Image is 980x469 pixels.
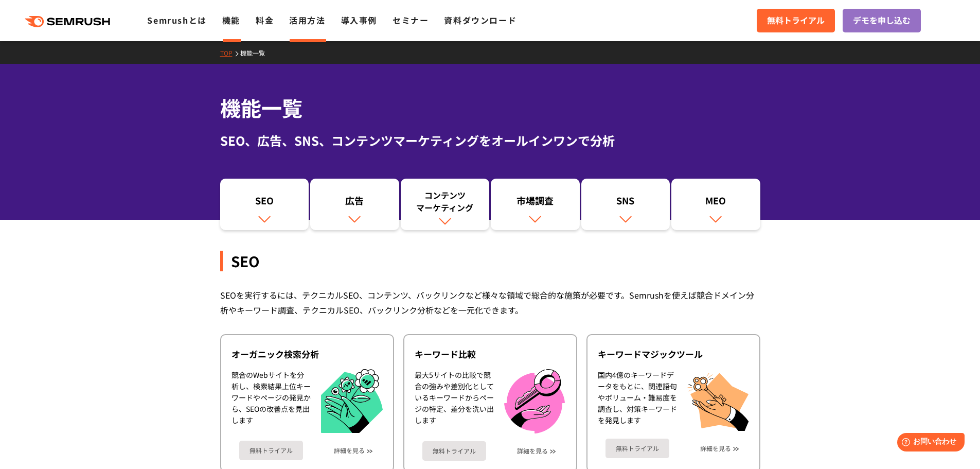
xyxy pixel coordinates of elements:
a: 詳細を見る [334,447,365,454]
img: キーワード比較 [504,369,565,433]
a: MEO [671,179,760,230]
div: SEO [220,251,760,271]
div: オーガニック検索分析 [231,348,383,360]
a: 広告 [310,179,399,230]
h1: 機能一覧 [220,93,760,123]
div: SEO、広告、SNS、コンテンツマーケティングをオールインワンで分析 [220,131,760,150]
span: 無料トライアル [767,14,825,27]
div: 競合のWebサイトを分析し、検索結果上位キーワードやページの発見から、SEOの改善点を見出します [231,369,311,433]
img: キーワードマジックツール [687,369,749,431]
a: 詳細を見る [517,447,548,455]
span: デモを申し込む [853,14,911,27]
div: 最大5サイトの比較で競合の強みや差別化としているキーワードからページの特定、差分を洗い出します [415,369,494,433]
div: 広告 [315,194,394,212]
a: 無料トライアル [422,441,486,461]
a: 詳細を見る [700,445,731,452]
a: 料金 [256,14,274,26]
iframe: Help widget launcher [888,429,969,458]
a: 無料トライアル [757,9,835,32]
a: セミナー [393,14,429,26]
a: 市場調査 [491,179,580,230]
a: 機能 [222,14,240,26]
a: 活用方法 [289,14,325,26]
div: SEO [225,194,304,212]
div: SNS [586,194,665,212]
div: 国内4億のキーワードデータをもとに、関連語句やボリューム・難易度を調査し、対策キーワードを発見します [598,369,677,431]
a: 機能一覧 [240,48,273,57]
div: キーワードマジックツール [598,348,749,360]
a: 導入事例 [341,14,377,26]
a: TOP [220,48,240,57]
a: 無料トライアル [239,441,303,460]
div: SEOを実行するには、テクニカルSEO、コンテンツ、バックリンクなど様々な領域で総合的な施策が必要です。Semrushを使えば競合ドメイン分析やキーワード調査、テクニカルSEO、バックリンク分析... [220,288,760,318]
div: キーワード比較 [415,348,566,360]
a: SEO [220,179,309,230]
a: デモを申し込む [843,9,921,32]
a: Semrushとは [147,14,206,26]
a: SNS [581,179,670,230]
img: オーガニック検索分析 [321,369,383,433]
a: コンテンツマーケティング [401,179,490,230]
a: 無料トライアル [605,439,669,458]
a: 資料ダウンロード [444,14,516,26]
div: コンテンツ マーケティング [406,189,485,214]
div: MEO [676,194,755,212]
div: 市場調査 [496,194,575,212]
